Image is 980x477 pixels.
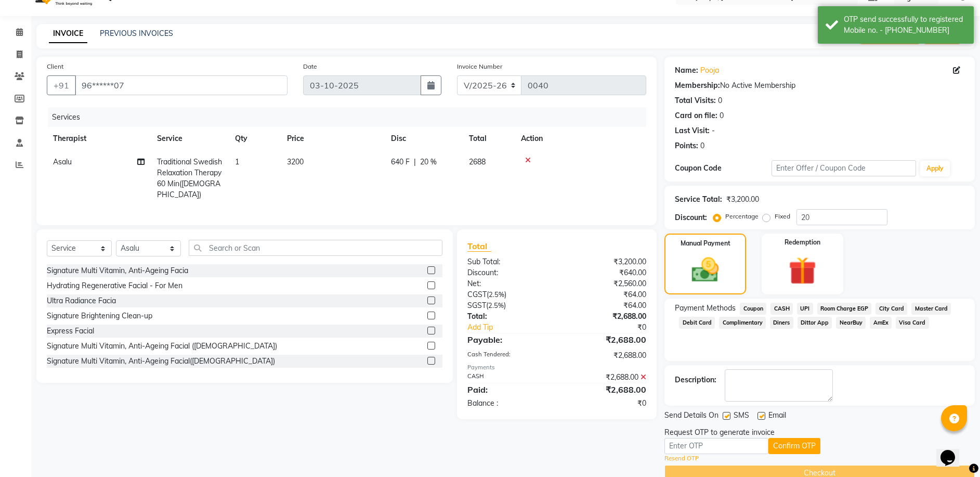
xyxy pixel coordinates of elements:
span: Room Charge EGP [817,303,872,315]
div: ( ) [460,289,557,300]
div: Membership: [675,80,720,91]
input: Search or Scan [189,240,442,256]
div: 0 [700,140,704,151]
div: ₹2,688.00 [557,383,654,396]
span: Debit Card [679,317,715,329]
th: Disc [385,127,463,150]
span: 2688 [469,157,486,166]
div: 0 [718,95,722,106]
div: Payable: [460,333,557,346]
span: Visa Card [896,317,929,329]
label: Invoice Number [457,62,502,71]
div: Signature Multi Vitamin, Anti-Ageing Facia [47,265,188,276]
th: Action [515,127,646,150]
div: Discount: [460,267,557,278]
span: SGST [467,301,486,310]
div: No Active Membership [675,80,964,91]
label: Date [303,62,317,71]
div: CASH [460,372,557,383]
div: Total: [460,311,557,322]
div: ₹640.00 [557,267,654,278]
div: Last Visit: [675,125,710,136]
div: Coupon Code [675,163,772,174]
span: Total [467,241,491,252]
button: Confirm OTP [768,438,820,454]
span: SMS [734,410,749,423]
span: AmEx [870,317,892,329]
div: Signature Multi Vitamin, Anti-Ageing Facial([DEMOGRAPHIC_DATA]) [47,356,275,367]
span: 640 F [391,157,410,167]
div: ₹0 [573,322,654,333]
div: Name: [675,65,698,76]
div: Signature Multi Vitamin, Anti-Ageing Facial ([DEMOGRAPHIC_DATA]) [47,341,277,352]
button: Apply [920,161,950,176]
label: Percentage [725,212,759,221]
img: _gift.svg [780,253,825,288]
div: Services [48,108,654,127]
div: ₹0 [557,398,654,409]
span: Send Details On [664,410,718,423]
div: Ultra Radiance Facia [47,295,116,306]
label: Client [47,62,63,71]
span: 20 % [420,157,437,167]
div: ₹2,688.00 [557,311,654,322]
div: Hydrating Regenerative Facial - For Men [47,280,182,291]
div: ₹3,200.00 [726,194,759,205]
div: ₹2,688.00 [557,350,654,361]
span: 3200 [287,157,304,166]
input: Search by Name/Mobile/Email/Code [75,75,288,95]
label: Redemption [785,238,820,247]
span: Asalu [53,157,72,166]
span: Traditional Swedish Relaxation Therapy 60 Min([DEMOGRAPHIC_DATA]) [157,157,222,199]
span: Complimentary [719,317,766,329]
div: ₹64.00 [557,300,654,311]
div: Points: [675,140,698,151]
input: Enter OTP [664,438,768,454]
div: Payments [467,363,647,372]
div: Description: [675,375,716,385]
div: Balance : [460,398,557,409]
div: ₹2,560.00 [557,278,654,289]
span: CASH [770,303,793,315]
div: Net: [460,278,557,289]
th: Therapist [47,127,151,150]
div: Express Facial [47,326,94,337]
th: Price [281,127,385,150]
div: ₹2,688.00 [557,333,654,346]
span: | [414,157,416,167]
div: Cash Tendered: [460,350,557,361]
label: Fixed [775,212,790,221]
div: ₹64.00 [557,289,654,300]
a: PREVIOUS INVOICES [100,29,173,38]
span: Dittor App [798,317,832,329]
div: Discount: [675,212,707,223]
span: CGST [467,290,487,299]
iframe: chat widget [936,435,970,467]
th: Qty [229,127,281,150]
span: UPI [797,303,813,315]
div: 0 [720,110,724,121]
th: Service [151,127,229,150]
a: Pooja [700,65,719,76]
label: Manual Payment [681,239,730,248]
div: Sub Total: [460,256,557,267]
div: Service Total: [675,194,722,205]
input: Enter Offer / Coupon Code [772,160,916,176]
div: ( ) [460,300,557,311]
span: 2.5% [488,301,504,310]
div: Paid: [460,383,557,396]
div: Request OTP to generate invoice [664,427,775,438]
th: Total [463,127,515,150]
a: Resend OTP [664,454,699,463]
div: - [712,125,715,136]
a: INVOICE [49,24,87,43]
span: Master Card [911,303,951,315]
span: 2.5% [489,290,504,299]
div: Signature Brightening Clean-up [47,311,152,321]
div: ₹3,200.00 [557,256,654,267]
span: NearBuy [836,317,866,329]
span: Email [768,410,786,423]
div: Total Visits: [675,95,716,106]
span: Payment Methods [675,303,736,314]
div: ₹2,688.00 [557,372,654,383]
